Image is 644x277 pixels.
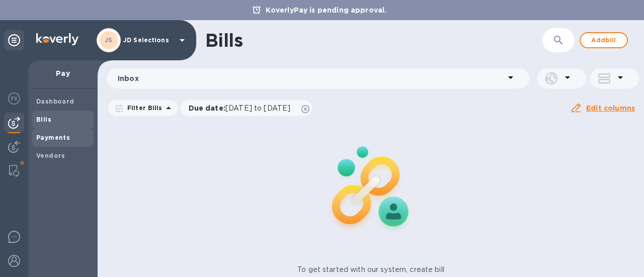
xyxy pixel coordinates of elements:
[225,104,290,112] span: [DATE] to [DATE]
[36,134,70,141] b: Payments
[105,36,113,44] b: JS
[586,104,635,112] u: Edit columns
[36,116,51,123] b: Bills
[123,37,174,44] p: JD Selections
[261,5,392,15] p: KoverlyPay is pending approval.
[36,98,74,105] b: Dashboard
[189,103,296,113] p: Due date :
[205,30,243,51] h1: Bills
[181,100,312,116] div: Due date:[DATE] to [DATE]
[297,264,444,275] p: To get started with our system, create bill
[36,152,65,159] b: Vendors
[118,73,505,83] p: Inbox
[589,34,619,46] span: Add bill
[4,30,24,50] div: Unpin categories
[123,104,163,112] p: Filter Bills
[8,93,20,105] img: Foreign exchange
[36,68,90,78] p: Pay
[580,32,628,48] button: Addbill
[36,33,78,45] img: Logo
